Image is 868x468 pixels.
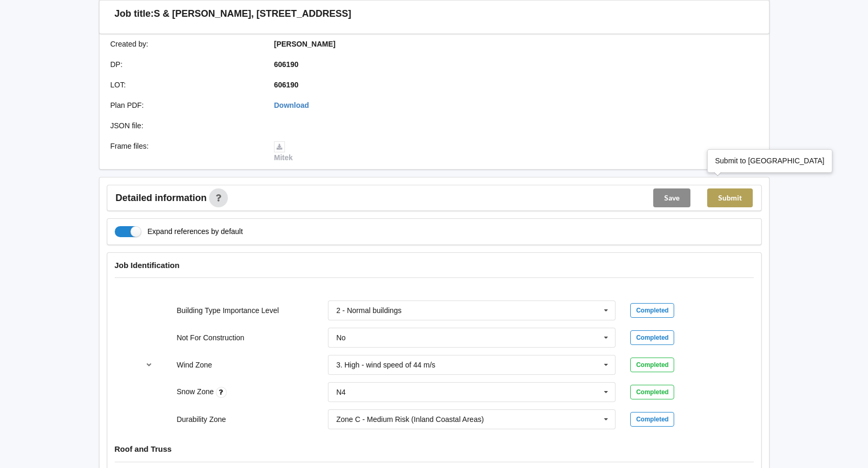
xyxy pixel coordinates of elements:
[115,260,754,270] h4: Job Identification
[274,142,293,162] a: Mitek
[103,141,267,163] div: Frame files :
[177,387,216,396] label: Snow Zone
[115,226,243,237] label: Expand references by default
[630,330,674,345] div: Completed
[274,81,299,89] b: 606190
[115,8,154,20] h3: Job title:
[630,385,674,399] div: Completed
[274,40,335,48] b: [PERSON_NAME]
[274,101,309,109] a: Download
[630,412,674,427] div: Completed
[630,303,674,318] div: Completed
[177,361,212,369] label: Wind Zone
[336,416,484,423] div: Zone C - Medium Risk (Inland Coastal Areas)
[630,358,674,372] div: Completed
[274,60,299,69] b: 606190
[103,59,267,70] div: DP :
[336,361,435,369] div: 3. High - wind speed of 44 m/s
[103,80,267,90] div: LOT :
[715,155,825,166] div: Submit to [GEOGRAPHIC_DATA]
[115,444,754,454] h4: Roof and Truss
[707,188,753,207] button: Submit
[336,307,402,314] div: 2 - Normal buildings
[336,334,346,341] div: No
[103,39,267,49] div: Created by :
[103,120,267,131] div: JSON file :
[177,333,244,342] label: Not For Construction
[177,306,279,315] label: Building Type Importance Level
[336,388,346,396] div: N4
[116,193,207,203] span: Detailed information
[154,8,351,20] h3: S & [PERSON_NAME], [STREET_ADDRESS]
[139,355,159,374] button: reference-toggle
[103,100,267,110] div: Plan PDF :
[177,415,226,424] label: Durability Zone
